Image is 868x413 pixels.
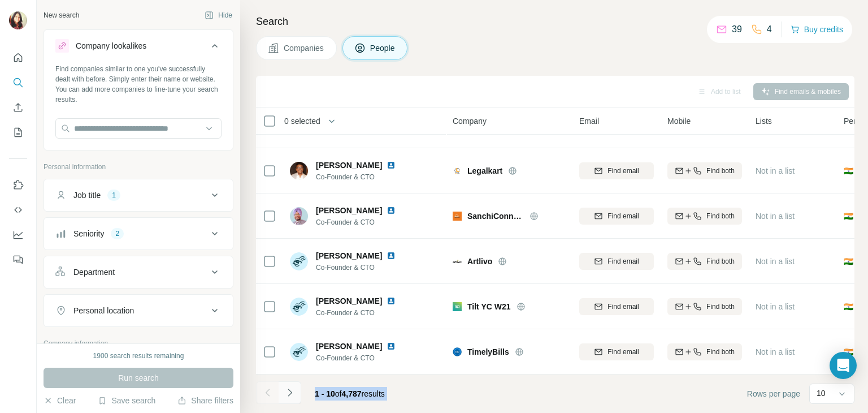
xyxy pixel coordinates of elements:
span: results [315,389,385,398]
span: Co-Founder & CTO [316,308,409,318]
img: LinkedIn logo [387,251,396,260]
img: Avatar [290,343,308,361]
img: Logo of Legalkart [453,166,462,175]
span: People [370,42,396,54]
span: Co-Founder & CTO [316,263,409,273]
button: Save search [98,395,155,406]
span: 🇮🇳 [844,165,853,177]
span: of [335,389,342,398]
button: Enrich CSV [9,97,27,118]
span: 🇮🇳 [844,346,853,358]
span: Not in a list [756,212,795,221]
div: Personal location [73,305,134,316]
span: 🇮🇳 [844,210,853,222]
button: Use Surfe on LinkedIn [9,175,27,195]
span: TimelyBills [467,346,509,358]
p: 10 [817,388,826,399]
button: Find email [579,343,654,360]
span: 1 - 10 [315,389,335,398]
span: Co-Founder & CTO [316,217,409,227]
span: SanchiConnect [467,210,524,222]
p: Company information [44,338,233,349]
button: Search [9,72,27,93]
span: Company [453,115,487,127]
div: New search [44,10,79,20]
img: Avatar [290,298,308,316]
div: Company lookalikes [76,40,146,51]
img: LinkedIn logo [387,206,396,215]
div: Open Intercom Messenger [830,352,857,379]
button: Find email [579,208,654,225]
button: Find email [579,162,654,179]
img: Logo of Tilt YC W21 [453,302,462,311]
span: Artlivo [467,256,492,267]
button: Buy credits [791,21,843,37]
h4: Search [256,14,854,29]
div: Department [73,266,115,278]
span: Email [579,115,599,127]
span: 4,787 [342,389,362,398]
span: 🇮🇳 [844,301,853,312]
button: Seniority2 [44,220,233,247]
span: Lists [756,115,772,127]
span: Not in a list [756,347,795,356]
span: Rows per page [747,388,800,399]
button: My lists [9,122,27,143]
span: [PERSON_NAME] [316,341,382,352]
span: 🇮🇳 [844,256,853,267]
button: Personal location [44,297,233,324]
span: Legalkart [467,165,502,177]
button: Company lookalikes [44,32,233,64]
div: Seniority [73,228,104,239]
span: [PERSON_NAME] [316,205,382,216]
div: 1 [107,190,120,200]
span: Find both [706,302,735,312]
span: Find email [607,166,639,176]
span: [PERSON_NAME] [316,295,382,307]
button: Find both [667,208,742,225]
span: Not in a list [756,166,795,175]
span: [PERSON_NAME] [316,250,382,261]
span: Companies [284,42,325,54]
button: Job title1 [44,182,233,209]
img: LinkedIn logo [387,296,396,306]
span: Find both [706,256,735,266]
button: Clear [44,395,76,406]
span: Find email [607,211,639,221]
span: 0 selected [284,115,320,127]
button: Department [44,259,233,286]
button: Hide [197,7,240,24]
span: Tilt YC W21 [467,301,511,312]
span: Not in a list [756,302,795,311]
img: Avatar [290,207,308,225]
button: Find both [667,298,742,315]
button: Find email [579,298,654,315]
p: 4 [767,23,772,36]
span: Find both [706,211,735,221]
span: Mobile [667,115,691,127]
span: Co-Founder & CTO [316,353,409,363]
button: Use Surfe API [9,200,27,220]
img: Avatar [290,162,308,180]
img: Logo of Artlivo [453,257,462,266]
img: Avatar [9,11,27,29]
span: Find email [607,302,639,312]
div: 2 [111,229,124,239]
div: 1900 search results remaining [93,351,184,361]
button: Share filters [177,395,233,406]
span: Find email [607,347,639,357]
span: Co-Founder & CTO [316,172,409,182]
div: Find companies similar to one you've successfully dealt with before. Simply enter their name or w... [55,64,222,105]
button: Find both [667,253,742,270]
img: LinkedIn logo [387,161,396,170]
img: LinkedIn logo [387,342,396,351]
img: Avatar [290,252,308,270]
span: Find both [706,166,735,176]
button: Find both [667,162,742,179]
button: Quick start [9,48,27,68]
span: Not in a list [756,257,795,266]
div: Job title [73,190,101,201]
p: Personal information [44,162,233,172]
img: Logo of TimelyBills [453,347,462,356]
button: Dashboard [9,225,27,245]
